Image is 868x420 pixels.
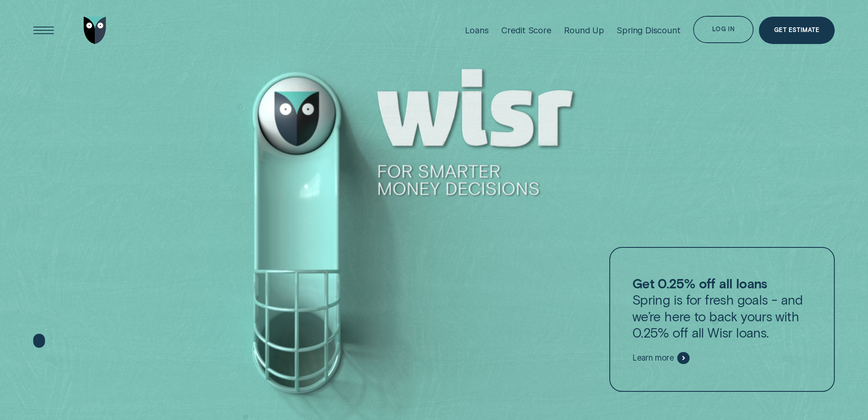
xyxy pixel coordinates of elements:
[632,353,674,363] span: Learn more
[30,17,57,44] button: Open Menu
[759,17,835,44] a: Get Estimate
[84,17,106,44] img: Wisr
[501,25,552,35] div: Credit Score
[693,16,754,43] button: Log in
[632,275,767,291] strong: Get 0.25% off all loans
[609,247,834,392] a: Get 0.25% off all loansSpring is for fresh goals - and we’re here to back yours with 0.25% off al...
[564,25,604,35] div: Round Up
[617,25,680,35] div: Spring Discount
[632,275,812,341] p: Spring is for fresh goals - and we’re here to back yours with 0.25% off all Wisr loans.
[465,25,488,35] div: Loans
